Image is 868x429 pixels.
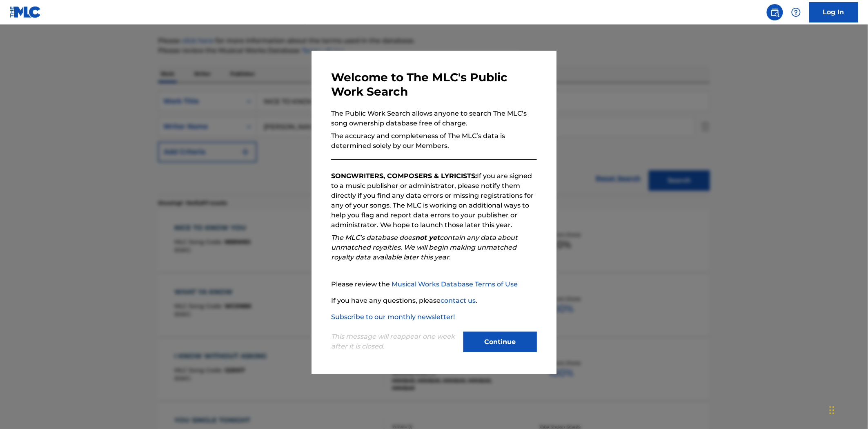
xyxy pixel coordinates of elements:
h3: Welcome to The MLC's Public Work Search [331,70,537,99]
p: The accuracy and completeness of The MLC’s data is determined solely by our Members. [331,131,537,151]
p: The Public Work Search allows anyone to search The MLC’s song ownership database free of charge. [331,109,537,128]
img: MLC Logo [10,6,41,18]
div: Drag [830,398,835,422]
p: If you are signed to a music publisher or administrator, please notify them directly if you find ... [331,171,537,230]
em: The MLC’s database does contain any data about unmatched royalties. We will begin making unmatche... [331,234,518,261]
strong: SONGWRITERS, COMPOSERS & LYRICISTS: [331,172,477,180]
iframe: Chat Widget [827,390,868,429]
a: Musical Works Database Terms of Use [392,280,518,288]
p: This message will reappear one week after it is closed. [331,332,458,351]
div: Help [788,4,804,20]
button: Continue [463,332,537,352]
a: Public Search [767,4,783,20]
a: Log In [809,2,858,22]
img: search [770,7,780,17]
strong: not yet [415,234,440,241]
p: Please review the [331,279,537,289]
a: Subscribe to our monthly newsletter! [331,313,455,321]
p: If you have any questions, please . [331,296,537,306]
a: contact us [441,297,476,304]
img: help [791,7,801,17]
